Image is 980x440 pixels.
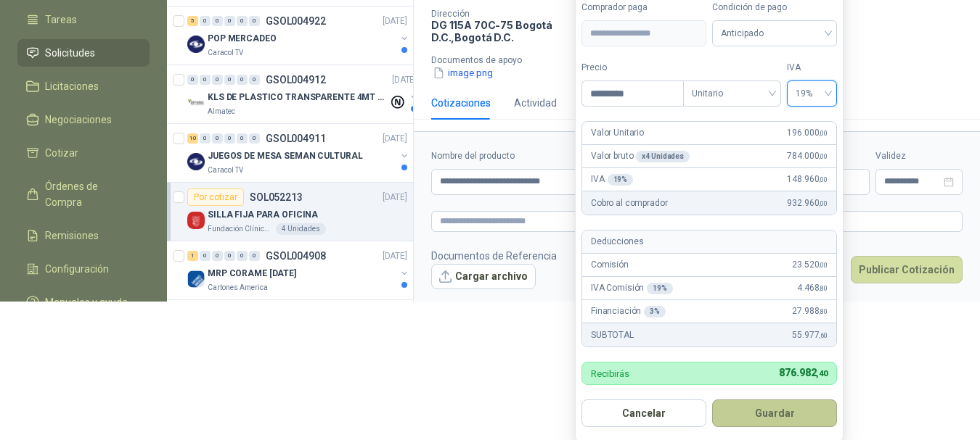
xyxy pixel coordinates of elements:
img: Company Logo [187,270,205,288]
div: 5 [187,16,198,26]
div: 0 [212,75,223,85]
p: KLS DE PLASTICO TRANSPARENTE 4MT CAL 4 Y CINTA TRA [208,91,388,104]
div: 10 [187,133,198,144]
span: 19% [796,83,828,104]
p: GSOL004908 [266,251,326,261]
p: [DATE] [383,132,407,146]
a: Licitaciones [17,72,150,100]
div: 0 [237,133,248,144]
div: 0 [237,251,248,261]
a: Órdenes de Compra [17,173,150,216]
div: Por cotizar [187,188,244,206]
img: Company Logo [187,212,205,229]
label: Nombre del producto [431,149,667,163]
p: Cartones America [208,282,268,294]
div: 0 [200,75,211,85]
span: 876.982 [779,367,828,378]
span: ,00 [819,129,828,137]
div: 19 % [608,174,634,186]
span: 27.988 [792,304,828,318]
span: Unitario [692,83,772,104]
span: 55.977 [792,328,828,342]
span: 4.468 [797,281,828,295]
label: IVA [787,61,837,75]
div: 0 [187,75,198,85]
p: GSOL004911 [266,133,326,144]
p: POP MERCADEO [208,32,277,46]
a: 1 0 0 0 0 0 GSOL004908[DATE] Company LogoMRP CORAME [DATE]Cartones America [187,247,410,294]
p: GSOL004912 [266,75,326,85]
span: ,00 [819,261,828,269]
a: Configuración [17,255,150,283]
div: 0 [212,16,223,26]
img: Company Logo [187,94,205,112]
p: Recibirás [591,369,629,378]
a: 5 0 0 0 0 0 GSOL004922[DATE] Company LogoPOP MERCADEOCaracol TV [187,12,410,59]
p: IVA [591,173,633,186]
button: Cancelar [581,399,706,427]
label: Precio [581,61,683,75]
p: GSOL004922 [266,16,326,26]
p: Dirección [431,9,587,19]
div: 0 [200,16,211,26]
span: 148.960 [787,173,828,186]
button: image.png [431,65,494,80]
div: 0 [249,75,260,85]
span: 196.000 [787,126,828,140]
a: Manuales y ayuda [17,289,150,316]
span: ,80 [819,284,828,292]
p: Valor Unitario [591,126,644,140]
p: SUBTOTAL [591,328,634,342]
div: 0 [249,16,260,26]
span: Negociaciones [45,112,112,128]
p: Caracol TV [208,47,243,59]
div: x 4 Unidades [636,151,690,162]
span: ,00 [819,199,828,207]
span: ,00 [819,175,828,183]
a: Negociaciones [17,106,150,133]
label: Validez [875,149,963,163]
a: 0 0 0 0 0 0 GSOL004912[DATE] Company LogoKLS DE PLASTICO TRANSPARENTE 4MT CAL 4 Y CINTA TRAAlmatec [187,71,420,117]
span: Anticipado [721,22,828,44]
p: SOL052213 [250,192,303,202]
span: 23.520 [792,258,828,272]
p: Documentos de apoyo [431,55,974,65]
span: ,40 [816,369,828,378]
p: MRP CORAME [DATE] [208,267,296,281]
p: [DATE] [383,14,407,28]
p: SILLA FIJA PARA OFICINA [208,208,318,222]
p: DG 115A 70C-75 Bogotá D.C. , Bogotá D.C. [431,19,587,43]
span: Tareas [45,12,77,28]
a: 10 0 0 0 0 0 GSOL004911[DATE] Company LogoJUEGOS DE MESA SEMAN CULTURALCaracol TV [187,130,410,176]
div: 19 % [647,283,673,294]
a: Tareas [17,6,150,33]
a: Solicitudes [17,39,150,67]
p: Comisión [591,258,629,272]
div: 0 [224,133,235,144]
a: Cotizar [17,139,150,167]
a: Remisiones [17,222,150,249]
p: Financiación [591,304,666,318]
div: Actividad [514,95,557,111]
span: 784.000 [787,149,828,163]
div: 0 [212,251,223,261]
span: Manuales y ayuda [45,294,128,310]
p: Almatec [208,106,235,117]
div: 4 Unidades [276,223,326,235]
button: Guardar [712,399,837,427]
span: Órdenes de Compra [45,178,136,210]
label: Condición de pago [712,1,837,14]
p: [DATE] [383,249,407,263]
p: Valor bruto [591,149,690,163]
img: Company Logo [187,153,205,170]
div: 0 [200,133,211,144]
div: 0 [224,16,235,26]
div: 0 [224,251,235,261]
span: Remisiones [45,228,99,244]
div: 0 [212,133,223,144]
span: 932.960 [787,196,828,210]
div: 0 [237,75,248,85]
span: Solicitudes [45,45,95,61]
div: 0 [200,251,211,261]
a: Por cotizarSOL052213[DATE] Company LogoSILLA FIJA PARA OFICINAFundación Clínica Shaio4 Unidades [167,183,413,241]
